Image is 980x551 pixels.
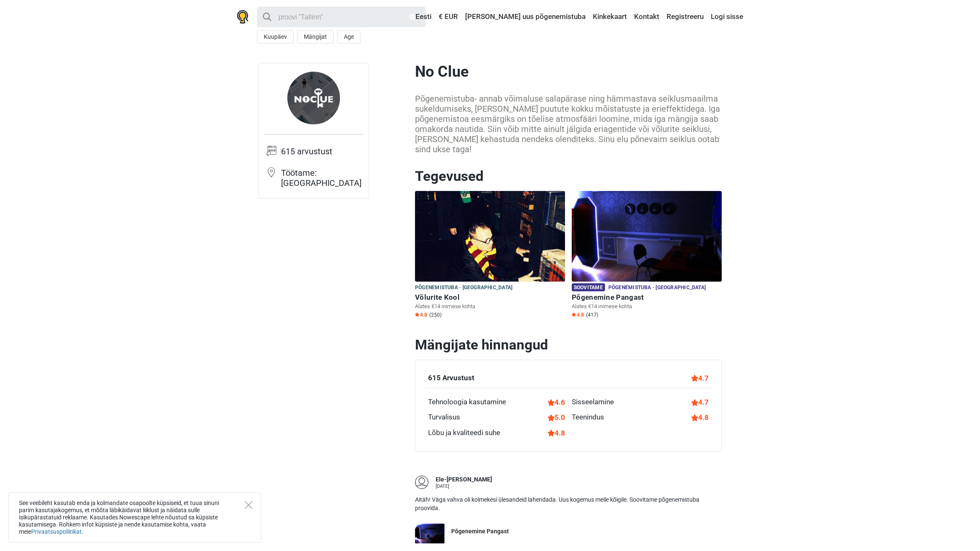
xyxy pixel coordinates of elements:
button: Close [245,501,252,509]
button: Kuupäev [257,30,294,43]
img: Star [415,312,419,317]
img: Võlurite Kool [415,191,565,282]
span: (417) [586,312,598,318]
a: [PERSON_NAME] uus põgenemistuba [463,9,588,24]
div: 5.0 [548,412,565,423]
div: 4.6 [548,397,565,408]
a: Privaatsuspoliitikat [31,528,82,535]
div: Sisseelamine [572,397,614,408]
span: Põgenemistuba · [GEOGRAPHIC_DATA] [415,283,512,293]
a: Kontakt [632,9,661,24]
a: Põgenemine Pangast Põgenemine Pangast [415,524,705,543]
h6: Võlurite Kool [415,293,565,302]
h1: No Clue [415,63,722,81]
div: Tehnoloogia kasutamine [428,397,506,408]
a: € EUR [436,9,460,24]
td: Töötame: [GEOGRAPHIC_DATA] [281,167,364,193]
div: 615 Arvustust [428,373,474,384]
div: Põgenemistuba- annab võimaluse salapärase ning hämmastava seiklusmaailma sukeldumiseks, [PERSON_N... [415,94,722,154]
div: 4.8 [548,427,565,438]
img: Põgenemine Pangast [415,524,444,543]
a: Registreeru [664,9,706,24]
a: Põgenemine Pangast Soovitame Põgenemistuba · [GEOGRAPHIC_DATA] Põgenemine Pangast Alates €14 inim... [572,191,722,320]
button: Age [337,30,361,43]
span: 4.8 [572,312,584,318]
div: [DATE] [436,484,492,489]
a: Eesti [407,9,434,24]
input: proovi “Tallinn” [257,7,426,27]
img: Põgenemine Pangast [572,191,722,282]
h6: Põgenemine Pangast [572,293,722,302]
span: (250) [429,312,442,318]
span: Põgenemistuba · [GEOGRAPHIC_DATA] [608,283,706,293]
p: Aitäh! Väga vahva oli kolmekesi ülesandeid lahendada. Uus kogemus meile kõigile. Soovitame põgene... [415,496,705,512]
div: 4.8 [691,412,709,423]
div: See veebileht kasutab enda ja kolmandate osapoolte küpsiseid, et tuua sinuni parim kasutajakogemu... [8,492,261,543]
button: Mängijat [297,30,334,43]
img: Eesti [410,14,415,20]
h2: Tegevused [415,168,722,185]
div: Lõbu ja kvaliteedi suhe [428,427,500,438]
h2: Mängijate hinnangud [415,336,722,353]
div: Teenindus [572,412,604,423]
a: Võlurite Kool Põgenemistuba · [GEOGRAPHIC_DATA] Võlurite Kool Alates €14 inimese kohta Star4.8 (250) [415,191,565,320]
a: Kinkekaart [591,9,629,24]
div: 4.7 [691,397,709,408]
td: 615 arvustust [281,145,364,167]
div: Põgenemine Pangast [451,527,509,536]
p: Alates €14 inimese kohta [572,303,722,310]
div: 4.7 [691,373,709,384]
span: Soovitame [572,283,605,291]
span: 4.8 [415,312,427,318]
img: Nowescape logo [237,10,249,24]
a: Logi sisse [709,9,743,24]
p: Alates €14 inimese kohta [415,303,565,310]
div: Turvalisus [428,412,460,423]
img: Star [572,312,576,317]
div: Ele-[PERSON_NAME] [436,476,492,484]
